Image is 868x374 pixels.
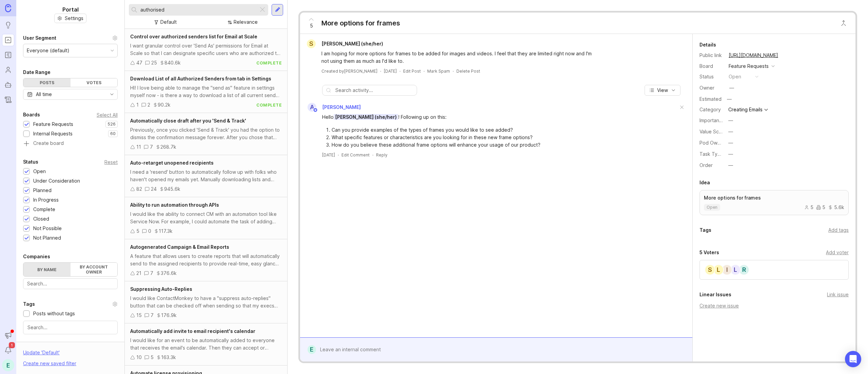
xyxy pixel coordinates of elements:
[321,41,383,46] span: [PERSON_NAME] (she/her)
[828,226,849,234] div: Add tags
[828,205,844,210] div: 5.6k
[380,68,381,74] div: ·
[699,190,849,215] a: More options for framesopen555.6k
[699,291,731,299] div: Linear Issues
[136,185,142,193] div: 82
[151,354,154,361] div: 5
[23,349,60,360] div: Update ' Default '
[33,196,59,204] div: In Progress
[729,73,741,80] div: open
[136,312,142,319] div: 15
[845,351,861,367] div: Open Intercom Messenger
[36,91,52,98] div: All time
[722,264,732,275] div: I
[140,6,256,14] input: Search...
[136,143,141,151] div: 11
[321,68,377,74] div: Created by [PERSON_NAME]
[130,244,229,250] span: Autogenerated Campaign & Email Reports
[332,134,678,141] li: What specific features or characteristics are you looking for in these new frame options?
[23,360,76,367] div: Create new saved filter
[322,113,593,121] div: Hello ! Following up on this:
[705,264,715,275] div: S
[130,202,219,208] span: Ability to run automation through APIs
[104,160,118,164] div: Reset
[2,49,14,61] a: Roadmaps
[322,104,361,110] span: [PERSON_NAME]
[161,312,177,319] div: 176.9k
[125,71,287,113] a: Download List of all Authorized Senders from tab in SettingsHI! I love being able to manage the "...
[130,84,282,99] div: HI! I love being able to manage the "send as" feature in settings myself now - is there a way to ...
[158,101,171,109] div: 90.2k
[2,64,14,76] a: Users
[699,302,849,310] div: Create new issue
[125,323,287,366] a: Automatically add invite to email recipient's calendarI would like for an event to be automatical...
[33,177,80,185] div: Under Consideration
[322,152,335,157] time: [DATE]
[23,111,40,119] div: Boards
[161,269,177,277] div: 376.6k
[33,310,75,317] div: Posts without tags
[130,286,192,292] span: Suppressing Auto-Replies
[159,227,173,235] div: 117.3k
[33,215,49,223] div: Closed
[321,18,400,28] div: More options for frames
[827,291,849,298] div: Link issue
[728,162,733,169] div: —
[453,68,454,74] div: ·
[2,94,14,106] a: Changelog
[130,328,255,334] span: Automatically add invite to email recipient's calendar
[27,280,114,287] input: Search...
[65,15,83,22] span: Settings
[728,150,733,158] div: —
[150,143,153,151] div: 7
[130,34,257,39] span: Control over authorized senders list for Email at Scale
[699,226,711,234] div: Tags
[130,42,282,57] div: I want granular control over 'Send As' permissions for Email at Scale so that I can designate spe...
[372,152,373,158] div: ·
[23,263,71,276] label: By name
[2,19,14,31] a: Ideas
[403,68,421,74] div: Edit Post
[699,248,719,257] div: 5 Voters
[2,79,14,91] a: Autopilot
[130,76,271,81] span: Download List of all Authorized Senders from tab in Settings
[130,295,282,310] div: I would like ContactMonkey to have a "suppress auto-replies" button that can be checked off when ...
[728,107,763,112] div: Creating Emails
[308,103,316,112] div: A
[97,113,118,117] div: Select All
[54,14,86,23] a: Settings
[332,126,678,134] li: Can you provide examples of the types of frames you would like to see added?
[699,129,726,134] label: Value Scale
[33,187,52,194] div: Planned
[704,194,844,201] p: More options for frames
[399,68,400,74] div: ·
[699,84,723,92] div: Owner
[23,34,56,42] div: User Segment
[645,85,680,96] button: View
[321,50,593,65] div: I am hoping for more options for frames to be added for images and videos. I feel that they are l...
[164,59,181,67] div: 840.6k
[256,102,282,108] div: complete
[23,253,50,261] div: Companies
[699,52,723,59] div: Public link
[234,18,258,26] div: Relevance
[657,87,668,94] span: View
[23,158,38,166] div: Status
[826,249,849,256] div: Add voter
[730,264,741,275] div: L
[130,337,282,352] div: I would like for an event to be automatically added to everyone that receives the email's calenda...
[837,16,850,30] button: Close button
[727,51,780,60] a: [URL][DOMAIN_NAME]
[107,121,116,127] p: 526
[164,185,180,193] div: 945.6k
[699,97,722,101] div: Estimated
[33,120,73,128] div: Feature Requests
[151,312,154,319] div: 7
[130,253,282,267] div: A feature that allows users to create reports that will automatically send to the assigned recipi...
[729,84,734,92] div: —
[699,62,723,70] div: Board
[161,354,176,361] div: 163.3k
[335,87,413,94] input: Search activity...
[71,263,118,276] label: By account owner
[150,269,153,277] div: 7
